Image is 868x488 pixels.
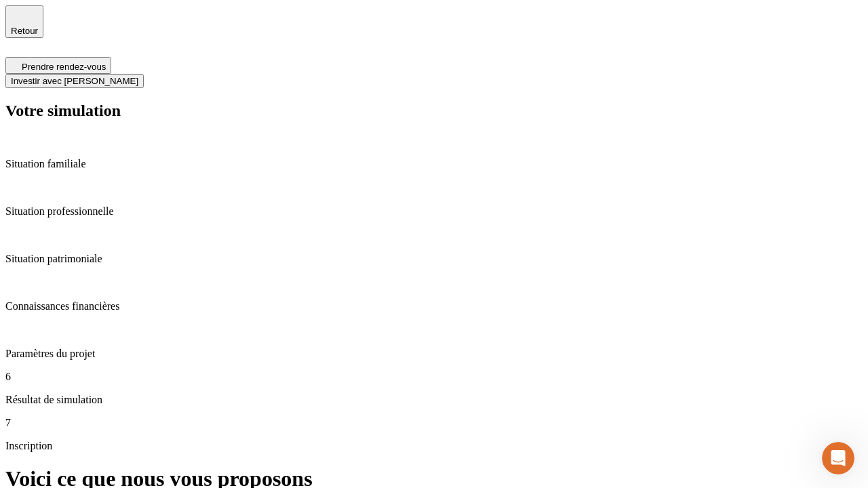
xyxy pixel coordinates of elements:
[5,158,863,170] p: Situation familiale
[22,62,106,72] span: Prendre rendez-vous
[5,253,863,265] p: Situation patrimoniale
[5,102,863,120] h2: Votre simulation
[5,348,863,360] p: Paramètres du projet
[5,300,863,312] p: Connaissances financières
[5,440,863,452] p: Inscription
[5,5,43,38] button: Retour
[11,26,38,36] span: Retour
[5,205,863,218] p: Situation professionnelle
[5,371,863,383] p: 6
[5,57,111,74] button: Prendre rendez-vous
[5,74,144,88] button: Investir avec [PERSON_NAME]
[822,442,854,474] iframe: Intercom live chat
[5,394,863,406] p: Résultat de simulation
[11,76,138,86] span: Investir avec [PERSON_NAME]
[5,417,863,429] p: 7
